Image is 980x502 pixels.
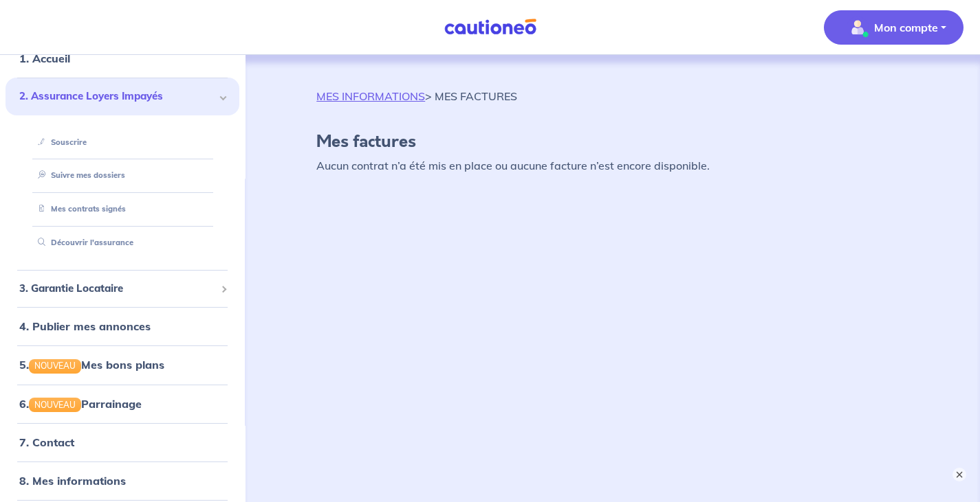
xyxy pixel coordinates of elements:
[6,429,239,456] div: 7. Contact
[6,78,239,115] div: 2. Assurance Loyers Impayés
[439,19,542,36] img: Cautioneo
[22,131,223,154] div: Souscrire
[316,132,908,152] h4: Mes factures
[316,88,517,104] p: > MES FACTURES
[6,275,239,302] div: 3. Garantie Locataire
[19,397,142,411] a: 6.NOUVEAUParrainage
[19,358,164,372] a: 5.NOUVEAUMes bons plans
[6,390,239,418] div: 6.NOUVEAUParrainage
[316,89,425,103] a: MES INFORMATIONS
[22,231,223,254] div: Découvrir l'assurance
[316,157,908,174] p: Aucun contrat n’a été mis en place ou aucune facture n’est encore disponible.
[22,198,223,220] div: Mes contrats signés
[32,170,125,180] a: Suivre mes dossiers
[6,45,239,72] div: 1. Accueil
[19,435,74,449] a: 7. Contact
[6,351,239,378] div: 5.NOUVEAUMes bons plans
[19,281,215,297] span: 3. Garantie Locataire
[847,16,869,38] img: illu_account_valid_menu.svg
[32,238,133,247] a: Découvrir l'assurance
[32,204,126,214] a: Mes contrats signés
[22,164,223,187] div: Suivre mes dossiers
[32,137,87,147] a: Souscrire
[824,10,963,45] button: illu_account_valid_menu.svgMon compte
[952,468,966,481] button: ×
[874,19,938,36] p: Mon compte
[19,319,151,333] a: 4. Publier mes annonces
[19,52,70,65] a: 1. Accueil
[19,89,215,104] span: 2. Assurance Loyers Impayés
[6,312,239,340] div: 4. Publier mes annonces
